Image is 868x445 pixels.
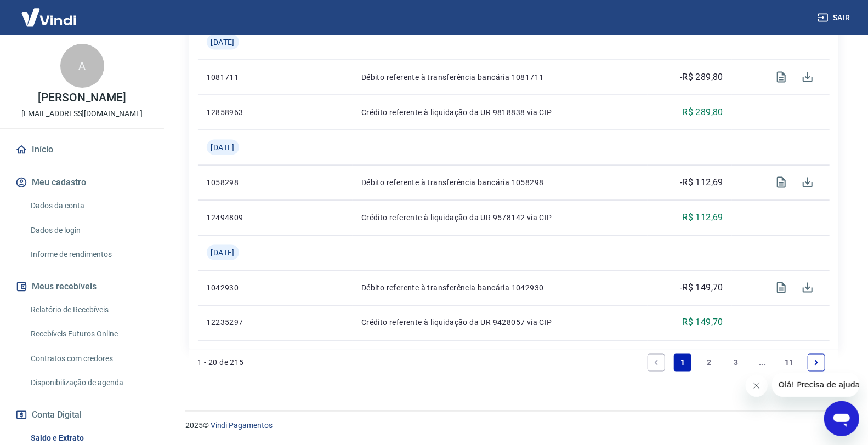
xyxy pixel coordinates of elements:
[26,243,151,266] a: Informe de rendimentos
[13,1,84,34] img: Vindi
[38,92,126,104] p: [PERSON_NAME]
[26,323,151,345] a: Recebíveis Futuros Online
[361,212,639,223] p: Crédito referente à liquidação da UR 9578142 via CIP
[674,354,691,372] a: Page 1 is your current page
[361,107,639,118] p: Crédito referente à liquidação da UR 9818838 via CIP
[60,44,104,88] div: A
[26,372,151,394] a: Disponibilização de agenda
[772,373,859,397] iframe: Mensagem da empresa
[185,420,842,432] p: 2025 ©
[780,354,798,372] a: Page 11
[682,106,723,119] p: R$ 289,80
[211,247,235,258] span: [DATE]
[13,403,151,427] button: Conta Digital
[207,212,283,223] p: 12494809
[808,354,825,372] a: Next page
[207,107,283,118] p: 12858963
[211,37,235,48] span: [DATE]
[7,8,92,16] span: Olá! Precisa de ajuda?
[795,169,821,196] span: Download
[680,176,723,189] p: -R$ 112,69
[207,282,283,293] p: 1042930
[211,142,235,153] span: [DATE]
[768,64,795,90] span: Visualizar
[207,72,283,83] p: 1081711
[361,282,639,293] p: Débito referente à transferência bancária 1042930
[643,350,830,376] ul: Pagination
[824,401,859,436] iframe: Botão para abrir a janela de mensagens
[211,421,273,430] a: Vindi Pagamentos
[768,275,795,301] span: Visualizar
[815,8,855,28] button: Sair
[754,354,771,372] a: Jump forward
[21,108,143,119] p: [EMAIL_ADDRESS][DOMAIN_NAME]
[207,177,283,188] p: 1058298
[648,354,665,372] a: Previous page
[701,354,718,372] a: Page 2
[680,71,723,84] p: -R$ 289,80
[13,275,151,299] button: Meus recebíveis
[768,169,795,196] span: Visualizar
[746,375,768,397] iframe: Fechar mensagem
[682,211,723,224] p: R$ 112,69
[26,219,151,242] a: Dados de login
[361,317,639,328] p: Crédito referente à liquidação da UR 9428057 via CIP
[198,357,244,368] p: 1 - 20 de 215
[207,317,283,328] p: 12235297
[13,170,151,195] button: Meu cadastro
[361,72,639,83] p: Débito referente à transferência bancária 1081711
[795,275,821,301] span: Download
[361,177,639,188] p: Débito referente à transferência bancária 1058298
[26,195,151,217] a: Dados da conta
[727,354,745,372] a: Page 3
[682,316,723,329] p: R$ 149,70
[795,64,821,90] span: Download
[26,347,151,370] a: Contratos com credores
[680,281,723,294] p: -R$ 149,70
[26,299,151,321] a: Relatório de Recebíveis
[13,138,151,162] a: Início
